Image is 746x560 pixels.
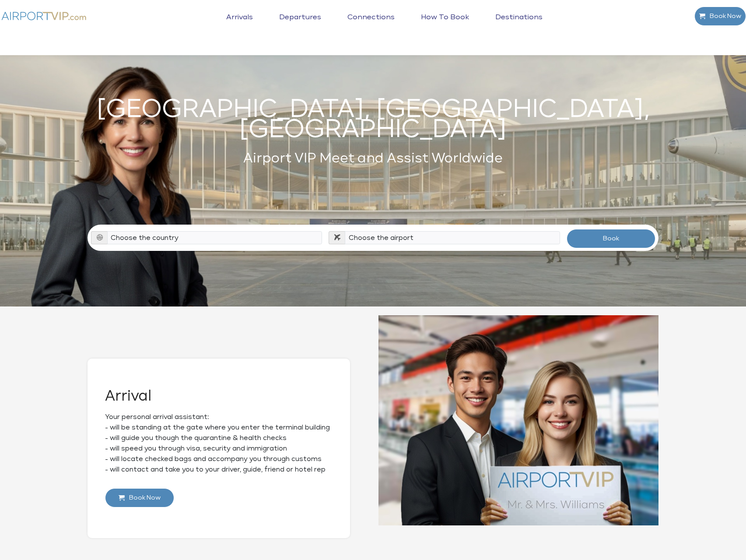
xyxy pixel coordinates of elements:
h1: [GEOGRAPHIC_DATA], [GEOGRAPHIC_DATA], [GEOGRAPHIC_DATA] [88,100,658,140]
h2: Arrival [105,389,333,403]
a: Departures [277,13,323,35]
a: How to book [419,13,471,35]
p: Your personal arrival assistant: - will be standing at the gate where you enter the terminal buil... [105,412,333,444]
a: Arrivals [224,13,255,35]
h2: Airport VIP Meet and Assist Worldwide [88,149,658,169]
a: Connections [345,13,397,35]
a: Book Now [694,7,746,26]
p: - will speed you through visa, security and immigration - will locate checked bags and accompany ... [105,444,333,475]
span: Book Now [125,489,161,507]
a: Book Now [105,488,174,507]
button: Book [567,229,655,248]
span: Book Now [705,7,741,25]
a: Destinations [493,13,545,35]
